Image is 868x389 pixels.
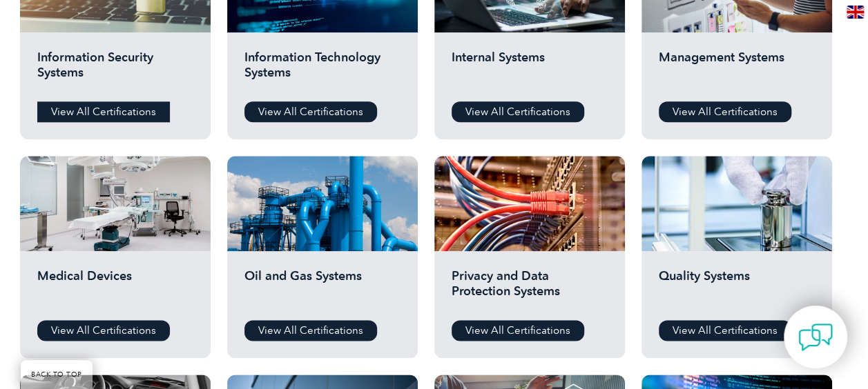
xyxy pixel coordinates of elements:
[37,320,170,341] a: View All Certifications
[37,50,193,91] h2: Information Security Systems
[244,268,401,310] h2: Oil and Gas Systems
[244,50,401,91] h2: Information Technology Systems
[659,268,815,310] h2: Quality Systems
[659,101,791,122] a: View All Certifications
[244,101,377,122] a: View All Certifications
[798,320,833,355] img: contact-chat.png
[847,6,864,19] img: en
[659,320,791,341] a: View All Certifications
[37,101,170,122] a: View All Certifications
[452,101,584,122] a: View All Certifications
[244,320,377,341] a: View All Certifications
[452,320,584,341] a: View All Certifications
[21,360,93,389] a: BACK TO TOP
[37,268,193,310] h2: Medical Devices
[659,50,815,91] h2: Management Systems
[452,50,608,91] h2: Internal Systems
[452,268,608,310] h2: Privacy and Data Protection Systems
